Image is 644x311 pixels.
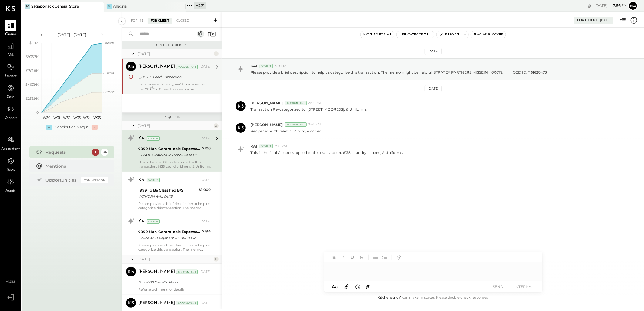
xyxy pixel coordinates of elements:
[214,123,219,128] div: 3
[46,163,105,169] div: Mentions
[260,64,273,68] div: System
[73,115,80,120] text: W33
[25,82,39,87] text: $467.9K
[105,41,114,45] text: Sales
[0,176,21,194] a: Admin
[63,115,70,120] text: W32
[138,279,209,285] div: GL - 1000 Cash On Hand
[357,253,365,261] button: Strikethrough
[250,63,257,69] span: KAI
[250,122,283,127] span: [PERSON_NAME]
[29,41,39,45] text: $1.2M
[105,71,114,75] text: Labor
[105,90,115,94] text: COGS
[425,48,442,55] div: [DATE]
[366,284,371,289] span: @
[26,69,39,73] text: $701.8K
[0,134,21,152] a: Accountant
[628,1,638,11] button: Na
[194,2,206,9] div: + 271
[4,115,17,121] span: Vendors
[372,253,380,261] button: Unordered List
[26,96,39,101] text: $233.9K
[173,18,192,24] div: Closed
[125,43,219,47] div: Urgent Blockers
[147,219,160,224] div: System
[2,146,20,152] span: Accountant
[395,253,403,261] button: Add URL
[339,253,347,261] button: Italic
[138,235,200,241] div: Online ACH Payment 11168116119 To MirValleyCeramicsLLC (_#####1083)
[176,65,198,69] div: Accountant
[199,187,211,193] div: $1,000
[138,64,175,70] div: [PERSON_NAME]
[250,100,283,105] span: [PERSON_NAME]
[486,283,510,291] button: SEND
[250,70,547,75] p: Please provide a brief description to help us categorize this transaction. The memo might be help...
[330,253,338,261] button: Bold
[81,177,108,183] div: Coming Soon
[471,31,506,38] button: Flag as Blocker
[128,18,146,24] div: For Me
[437,31,462,38] button: Resolve
[138,287,211,292] div: Refer attachment for details
[199,269,211,274] div: [DATE]
[348,253,356,261] button: Underline
[425,85,442,92] div: [DATE]
[138,177,146,183] div: KAI
[138,152,200,158] div: STRATEX PARTNERS MISSEIN 00672 CCD ID: 1161630473
[0,155,21,173] a: Tasks
[202,145,211,151] div: $100
[250,150,403,155] p: This is the final GL code applied to this transaction: 6135 Laundry, Linens, & Uniforms
[137,256,212,262] div: [DATE]
[138,243,211,252] div: Please provide a brief description to help us categorize this transaction. The memo might be help...
[138,300,175,306] div: [PERSON_NAME]
[308,122,321,127] span: 2:56 PM
[138,202,211,210] div: Please provide a brief description to help us categorize this transaction. The memo might be help...
[250,129,322,134] p: Reopened with reason: Wrongly coded
[199,301,211,306] div: [DATE]
[138,219,146,225] div: KAI
[0,103,21,121] a: Vendors
[26,55,39,59] text: $935.7K
[176,301,198,305] div: Accountant
[587,2,593,9] div: copy link
[7,53,14,58] span: P&L
[364,283,372,290] button: @
[512,283,536,291] button: INTERNAL
[25,4,30,9] div: SG
[125,115,219,119] div: Requests
[5,32,16,37] span: Queue
[147,136,160,141] div: System
[274,144,287,149] span: 2:56 PM
[7,95,15,100] span: Cash
[199,219,211,224] div: [DATE]
[53,115,60,120] text: W31
[137,51,212,56] div: [DATE]
[202,228,211,234] div: $194
[361,31,394,38] button: Move to for me
[138,74,209,80] div: QBO CC Feed Connection
[308,101,321,105] span: 2:54 PM
[600,18,610,22] div: [DATE]
[46,125,52,130] div: +
[138,160,211,169] div: This is the final GL code applied to this transaction: 6135 Laundry, Linens, & Uniforms
[138,193,197,199] div: WITHDRAWAL 04/15
[147,178,160,182] div: System
[92,149,99,156] div: 1
[0,62,21,79] a: Balance
[250,107,367,112] p: Transaction Re-categorized to: [STREET_ADDRESS], & Uniforms
[138,135,146,142] div: KAI
[214,257,219,262] div: 13
[113,4,127,9] div: Allegria
[199,64,211,69] div: [DATE]
[101,149,108,156] div: 106
[199,136,211,141] div: [DATE]
[93,115,101,120] text: W35
[335,284,338,289] span: a
[577,18,598,23] div: For Client
[199,178,211,182] div: [DATE]
[250,144,257,149] span: KAI
[31,4,79,9] div: Sagaponack General Store
[92,125,98,130] div: -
